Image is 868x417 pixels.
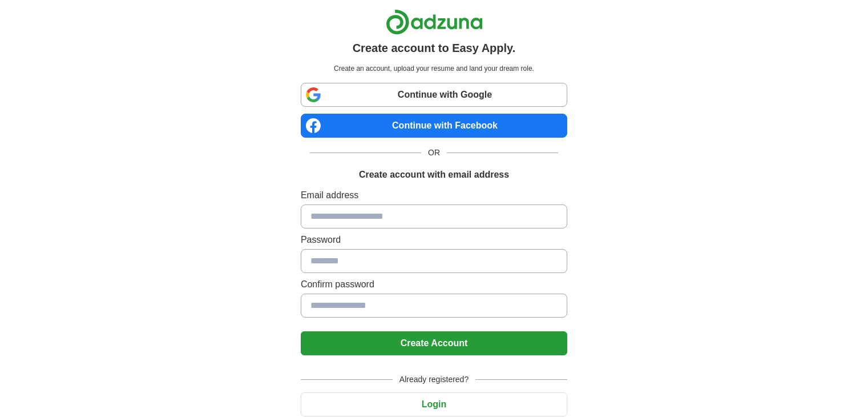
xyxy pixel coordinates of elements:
button: Login [301,392,567,416]
a: Continue with Facebook [301,114,567,138]
label: Password [301,233,567,247]
img: Adzuna logo [386,9,483,35]
label: Email address [301,189,567,202]
h1: Create account to Easy Apply. [353,39,516,57]
label: Confirm password [301,278,567,291]
a: Continue with Google [301,83,567,107]
a: Login [301,399,567,409]
h1: Create account with email address [359,168,509,182]
button: Create Account [301,331,567,355]
span: OR [421,147,447,159]
span: Already registered? [393,374,475,386]
p: Create an account, upload your resume and land your dream role. [303,63,565,74]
